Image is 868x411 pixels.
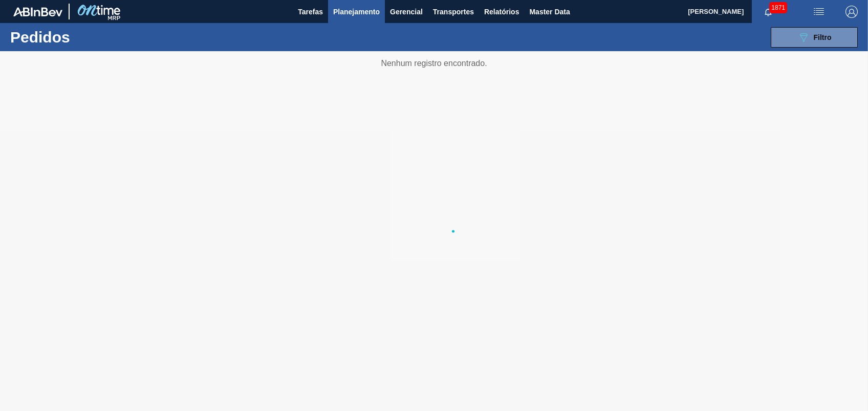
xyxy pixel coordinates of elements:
button: Notificações [752,5,785,19]
span: Master Data [529,6,570,18]
img: TNhmsLtSVTkK8tSr43FrP2fwEKptu5GPRR3wAAAABJRU5ErkJggg== [13,7,62,16]
span: Transportes [433,6,474,18]
span: Relatórios [484,6,519,18]
span: Filtro [814,33,832,41]
h1: Pedidos [10,31,160,43]
img: Logout [845,6,858,18]
span: 1871 [769,2,787,13]
span: Planejamento [333,6,380,18]
span: Tarefas [298,6,323,18]
span: Gerencial [390,6,423,18]
img: userActions [813,6,825,18]
button: Filtro [771,27,858,48]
